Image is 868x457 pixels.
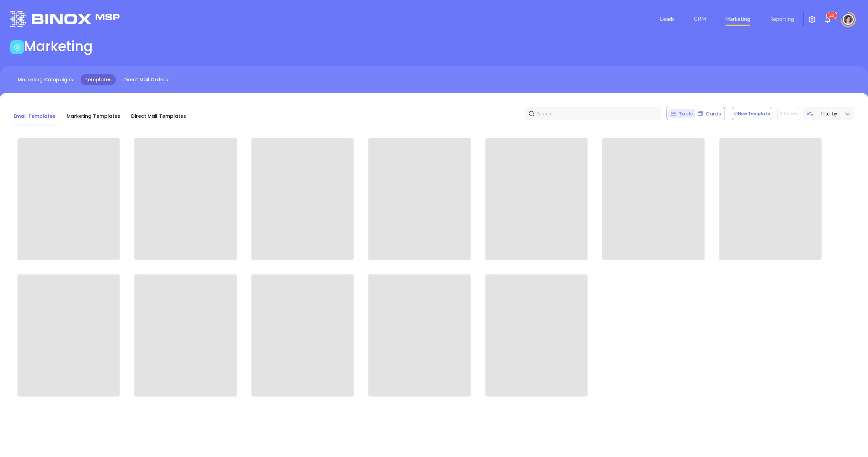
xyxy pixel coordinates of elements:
a: Marketing Campaigns [14,74,77,85]
img: user [843,14,854,25]
span: Direct Mail Templates [131,113,186,120]
img: logo [10,11,120,27]
div: Cards [695,109,723,118]
span: Email Templates [14,113,56,120]
sup: 20 [827,12,837,19]
button: Delete [778,107,800,120]
div: Table [668,109,695,118]
a: Templates [81,74,116,85]
img: iconNotification [824,15,832,24]
a: Marketing [723,12,753,26]
a: Leads [657,12,677,26]
span: 0 [832,13,834,18]
a: CRM [691,12,709,26]
span: Filter by [821,110,837,117]
img: iconSetting [808,15,816,24]
h1: Marketing [24,38,93,55]
span: 2 [829,13,832,18]
a: Reporting [767,12,797,26]
span: Marketing Templates [67,113,121,120]
input: Search… [536,108,652,119]
a: Direct Mail Orders [119,74,172,85]
button: New Template [732,107,772,120]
